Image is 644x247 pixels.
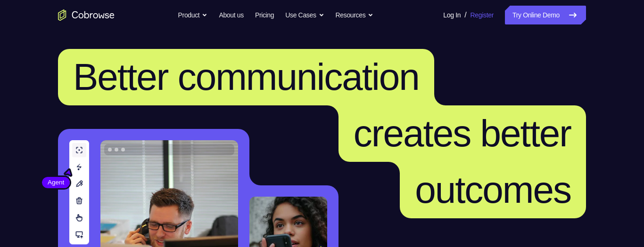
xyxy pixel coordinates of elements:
a: Try Online Demo [505,6,586,24]
span: / [464,9,466,21]
span: Better communication [73,56,419,98]
button: Product [178,6,208,24]
span: outcomes [415,169,571,211]
a: About us [219,6,243,24]
button: Resources [336,6,374,24]
button: Use Cases [285,6,324,24]
a: Pricing [255,6,274,24]
a: Log In [443,6,461,24]
a: Go to the home page [58,9,115,21]
span: creates better [354,112,571,154]
a: Register [471,6,494,24]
